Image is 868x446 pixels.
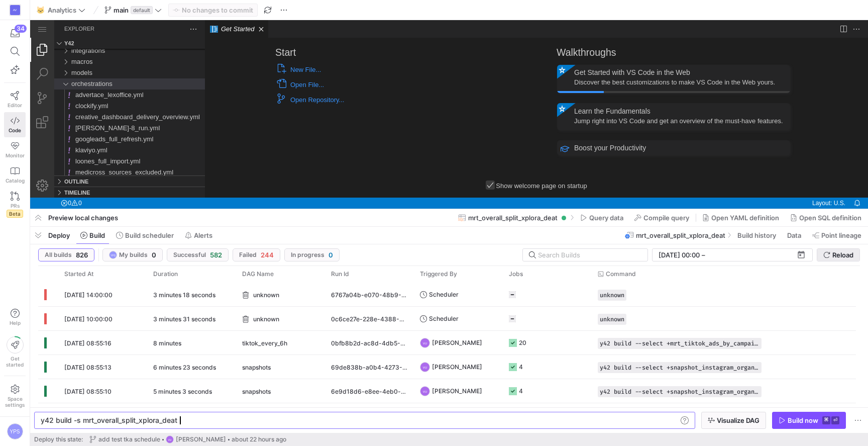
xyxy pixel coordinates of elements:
span: Get started [6,355,24,368]
span: loones_full_import.yml [45,137,110,145]
button: All builds826 [38,248,94,261]
span: klaviyo.yml [45,126,77,134]
span: Beta [7,210,23,218]
y42-duration: 6 minutes 23 seconds [153,364,216,371]
span: mrt_overall_split_xplora_deat [636,231,725,239]
div: VU [420,338,430,348]
div: googleads_full_refresh.yml [24,114,175,125]
span: advertace_lexoffice.yml [45,71,114,78]
div: /models [41,47,175,58]
button: YPS [4,421,26,442]
button: YPSMy builds0 [102,248,163,261]
span: models [41,49,62,56]
div: VU [420,386,430,396]
div: 0bfb8b2d-ac8d-4db5-91bb-5f8b0e4f59e4 [325,331,414,354]
div: models [24,47,175,58]
label: Show welcome page on startup [466,160,557,171]
a: Layout: U.S. [780,177,818,189]
span: 244 [261,251,274,259]
span: Open SQL definition [799,214,861,222]
div: klaviyo.yml [24,125,175,136]
span: 0 [329,251,333,259]
a: Views and More Actions... [158,4,169,15]
span: mrt_the_key_academy [242,404,307,427]
span: about 22 hours ago [232,436,286,443]
button: 🐱Analytics [34,4,88,17]
div: AV [10,5,20,15]
button: Open SQL definition [786,209,866,226]
span: Catalog [6,177,25,184]
kbd: ⌘ [822,416,830,424]
div: When checked, this page will be shown on startup. [456,160,465,169]
span: [PERSON_NAME] [432,331,482,354]
div: Folders Section [24,18,175,29]
div: 6767a04b-e070-48b9-9422-4cd634e7ca83 [325,283,414,306]
button: Compile query [630,209,694,226]
div: /orchestrations [41,58,175,69]
button: Open Repository... [246,72,314,83]
span: Query data [589,214,623,222]
div: /orchestrations/loones_full_import.yml [34,136,175,147]
button: 34 [4,24,26,42]
span: y42 build --select +snapshot_instagram_organic +snapshot_stg_personio_advertace__employees [600,388,759,395]
y42-duration: 3 minutes 18 seconds [153,291,215,299]
div: YPS [7,423,23,439]
div: c8a74b18-301b-4ddc-a1fb-3a7377ef7980 [325,403,414,427]
div: /macros [41,36,175,47]
span: add test tka schedule [98,436,160,443]
button: Boost your Productivity [527,120,760,135]
span: snapshots [242,380,271,403]
a: PRsBeta [4,188,26,222]
span: [PERSON_NAME] [432,355,482,379]
span: Data [787,231,801,239]
span: snapshots [242,355,271,379]
span: Successful [173,251,206,258]
div: clockify.yml [24,80,175,92]
button: maindefault [102,4,164,17]
div: Discover the best customizations to make VS Code in the Web yours. [544,58,757,66]
span: Monitor [6,152,25,158]
div: integrations [24,25,175,36]
span: Open YAML definition [711,214,779,222]
span: Scheduler [429,283,459,306]
span: y42 build -s mrt_overall_split_xplora_deat [41,416,177,424]
div: /orchestrations/medicross_sources_excluded.yml [34,147,175,158]
span: Preview local changes [48,214,118,222]
div: YPS [109,251,117,259]
div: VU [420,362,430,372]
span: – [702,251,705,259]
span: mrt_overall_split_xplora_deat [468,214,558,222]
span: googleads_full_refresh.yml [45,115,123,123]
span: Alerts [194,231,212,239]
li: Close (⌘W) [226,4,236,14]
span: clockify.yml [45,82,78,90]
span: Compile query [643,214,689,222]
button: Query data [576,209,628,226]
h3: Get Started with VS Code in the Web [544,48,660,56]
span: Point lineage [821,231,861,239]
span: main [114,6,129,14]
span: Build [89,231,105,239]
span: [PERSON_NAME] [176,436,226,443]
button: Alerts [180,227,217,244]
span: macros [41,38,63,45]
a: Catalog [4,162,26,188]
div: 34 [15,25,27,33]
span: default [131,6,153,14]
h3: Explorer Section: y42 [34,18,44,29]
a: Notifications [821,177,833,189]
button: Point lineage [808,227,866,244]
div: VU [166,435,174,443]
div: Timeline Section [24,166,175,177]
span: PRs [11,203,20,209]
span: Deploy [48,231,70,239]
div: /integrations [41,25,175,36]
span: unknown [253,283,279,307]
button: Reload [817,248,860,261]
div: /orchestrations/creative_dashboard_delivery_overview.yml [34,92,175,103]
span: orchestrations [41,60,82,67]
div: 6e9d18d6-e8ee-4eb0-b04c-e29381e99d3b [325,379,414,403]
a: Editor [4,87,26,112]
div: Layout: U.S. [778,177,819,189]
button: Open YAML definition [698,209,784,226]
